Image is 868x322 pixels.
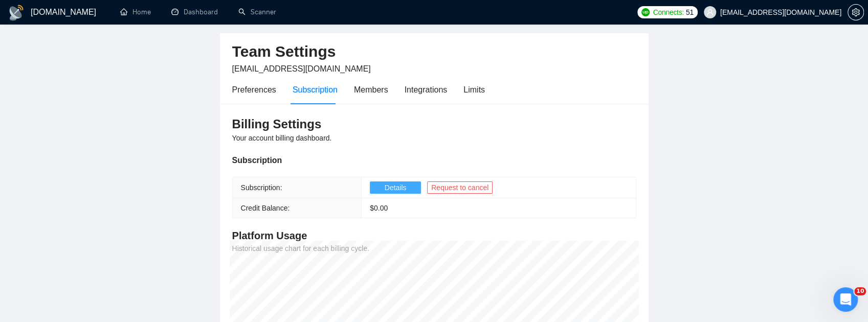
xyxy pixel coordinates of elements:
div: Limits [463,83,485,96]
div: Subscription [293,83,338,96]
a: homeHome [120,8,151,16]
h4: Platform Usage [232,228,636,243]
div: Subscription [232,154,636,167]
span: Your account billing dashboard. [232,134,332,142]
div: Preferences [232,83,276,96]
a: searchScanner [238,8,276,16]
span: $ 0.00 [370,204,388,212]
span: 10 [854,287,866,295]
img: upwork-logo.png [641,8,650,16]
span: Credit Balance: [241,204,290,212]
button: Details [370,181,421,194]
span: Details [385,182,407,193]
div: Integrations [405,83,448,96]
iframe: Intercom live chat [833,287,858,312]
span: user [706,9,714,16]
img: logo [8,5,25,21]
div: Members [354,83,388,96]
h2: Team Settings [232,41,636,62]
span: setting [848,8,863,16]
span: Subscription: [241,183,282,192]
h3: Billing Settings [232,116,636,132]
button: setting [848,4,864,20]
a: setting [848,8,864,16]
span: Connects: [653,7,683,18]
a: dashboardDashboard [171,8,218,16]
span: [EMAIL_ADDRESS][DOMAIN_NAME] [232,64,371,73]
span: Request to cancel [431,182,488,193]
button: Request to cancel [427,181,493,194]
span: 51 [686,7,694,18]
